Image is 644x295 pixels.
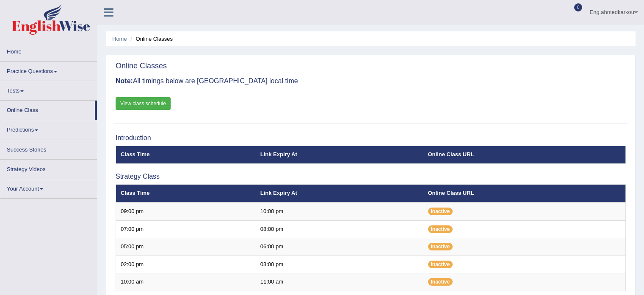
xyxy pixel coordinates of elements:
h3: All timings below are [GEOGRAPHIC_DATA] local time [116,77,626,85]
td: 08:00 pm [256,220,423,238]
a: Strategy Videos [0,160,97,176]
a: Success Stories [0,140,97,157]
th: Class Time [116,146,256,164]
span: Inactive [428,278,453,286]
a: Tests [0,81,97,98]
h3: Strategy Class [116,173,626,180]
td: 10:00 am [116,273,256,291]
th: Link Expiry At [256,185,423,202]
span: Inactive [428,225,453,233]
td: 05:00 pm [116,238,256,256]
b: Note: [116,77,133,84]
a: Home [0,42,97,59]
th: Online Class URL [423,185,626,202]
span: Inactive [428,208,453,215]
a: Your Account [0,179,97,196]
td: 10:00 pm [256,202,423,220]
span: Inactive [428,243,453,250]
a: Practice Questions [0,62,97,78]
th: Class Time [116,185,256,202]
td: 02:00 pm [116,256,256,273]
span: 0 [574,3,583,11]
li: Online Classes [128,35,173,43]
a: Predictions [0,120,97,137]
h2: Online Classes [116,62,167,70]
th: Online Class URL [423,146,626,164]
h3: Introduction [116,134,626,142]
td: 09:00 pm [116,202,256,220]
td: 06:00 pm [256,238,423,256]
td: 11:00 am [256,273,423,291]
td: 07:00 pm [116,220,256,238]
span: Inactive [428,261,453,268]
td: 03:00 pm [256,256,423,273]
a: Home [112,36,127,42]
a: View class schedule [116,97,171,110]
a: Online Class [0,101,95,117]
th: Link Expiry At [256,146,423,164]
